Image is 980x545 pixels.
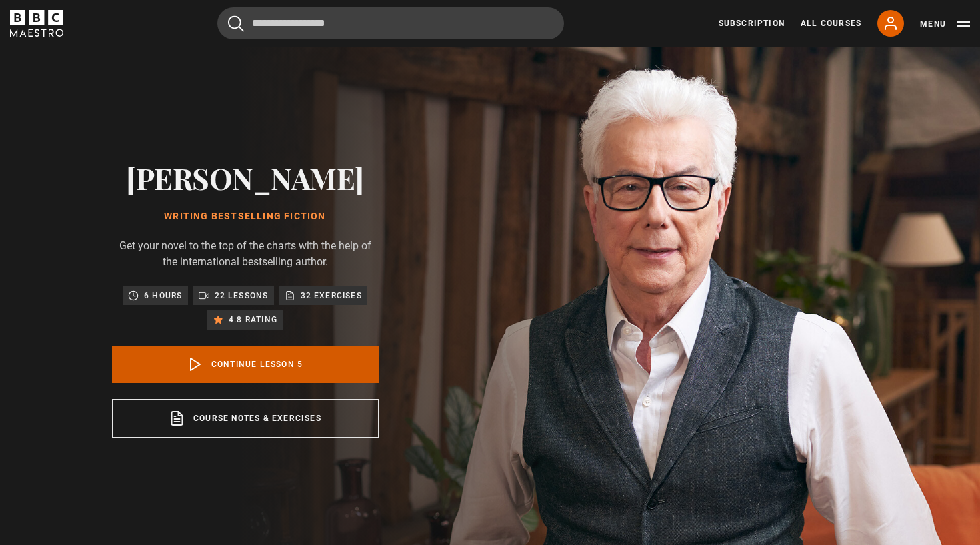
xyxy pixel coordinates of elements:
p: 6 hours [144,289,182,302]
h1: Writing Bestselling Fiction [112,211,379,222]
p: 32 exercises [301,289,362,302]
p: Get your novel to the top of the charts with the help of the international bestselling author. [112,238,379,270]
input: Search [217,7,564,39]
a: All Courses [801,17,861,29]
h2: [PERSON_NAME] [112,161,379,195]
svg: BBC Maestro [10,10,63,37]
p: 22 lessons [215,289,269,302]
button: Submit the search query [228,15,244,32]
p: 4.8 rating [229,313,277,326]
a: Continue lesson 5 [112,346,379,383]
a: Subscription [719,17,785,29]
button: Toggle navigation [920,17,970,31]
a: Course notes & exercises [112,399,379,438]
